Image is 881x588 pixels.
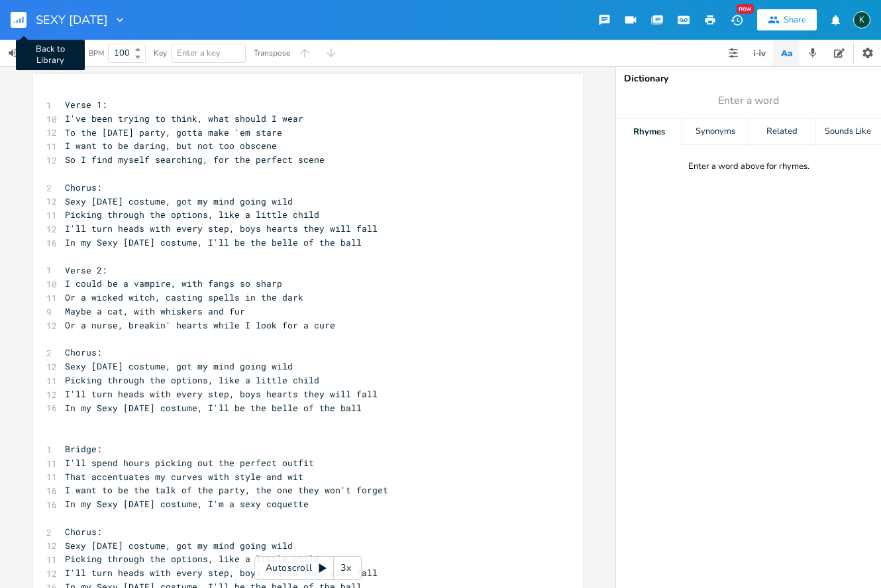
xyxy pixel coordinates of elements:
div: 3x [334,556,358,580]
span: To the [DATE] party, gotta make 'em stare [65,126,282,138]
span: Maybe a cat, with whiskers and fur [65,305,245,317]
span: So I find myself searching, for the perfect scene [65,154,325,166]
span: That accentuates my curves with style and wit [65,471,303,483]
span: Or a nurse, breakin' hearts while I look for a cure [65,319,335,331]
span: I'll spend hours picking out the perfect outfit [65,457,314,469]
div: New [737,4,754,14]
div: Enter a word above for rhymes. [688,161,809,172]
span: Bridge: [65,443,102,455]
span: Sexy [DATE] costume, got my mind going wild [65,360,293,372]
span: Sexy [DATE] costume, got my mind going wild [65,195,293,207]
span: Chorus: [65,526,102,538]
div: Rhymes [616,119,682,145]
span: I'll turn heads with every step, boys hearts they will fall [65,388,378,400]
span: Chorus: [65,181,102,193]
span: Sexy [DATE] costume, got my mind going wild [65,540,293,552]
span: I could be a vampire, with fangs so sharp [65,277,282,289]
button: Back to Library [11,4,37,36]
div: Sounds Like [815,119,881,145]
button: Share [757,9,817,30]
div: Transpose [254,49,290,57]
span: In my Sexy [DATE] costume, I'll be the belle of the ball [65,402,362,414]
div: Koval [853,11,870,28]
div: Autoscroll [254,556,362,580]
span: In my Sexy [DATE] costume, I'm a sexy coquette [65,498,309,510]
span: Picking through the options, like a little child [65,553,319,565]
div: Synonyms [682,119,748,145]
span: Enter a word [718,93,779,109]
div: BPM [89,50,104,57]
span: Chorus: [65,346,102,358]
span: I'll turn heads with every step, boys hearts they will fall [65,567,378,579]
div: Key [154,49,167,57]
div: Dictionary [624,74,873,83]
span: I'll turn heads with every step, boys hearts they will fall [65,222,378,234]
div: Related [749,119,815,145]
span: Enter a key [177,47,221,59]
span: Verse 2: [65,264,107,276]
div: Share [784,14,806,26]
span: Verse 1: [65,99,107,111]
span: Picking through the options, like a little child [65,209,319,220]
span: Picking through the options, like a little child [65,374,319,386]
span: Or a wicked witch, casting spells in the dark [65,291,303,303]
span: I want to be daring, but not too obscene [65,140,277,152]
button: K [853,5,870,35]
button: New [723,8,750,32]
span: In my Sexy [DATE] costume, I'll be the belle of the ball [65,236,362,248]
span: SEXY [DATE] [36,14,108,26]
span: I want to be the talk of the party, the one they won't forget [65,484,388,496]
span: I've been trying to think, what should I wear [65,113,303,124]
